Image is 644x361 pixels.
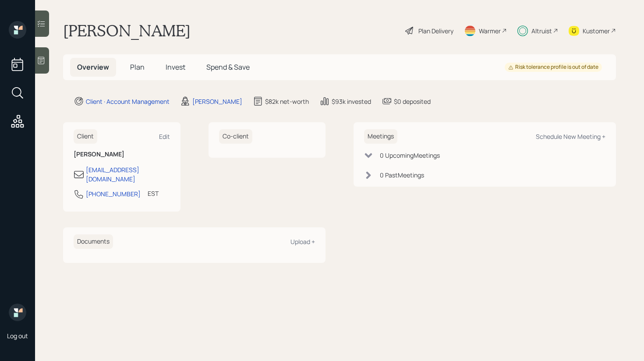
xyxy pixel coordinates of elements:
div: Warmer [479,26,501,35]
div: Edit [159,132,170,141]
span: Invest [166,62,185,72]
div: Log out [7,332,28,340]
div: [EMAIL_ADDRESS][DOMAIN_NAME] [86,165,170,184]
h6: Meetings [364,129,397,144]
h6: Documents [74,234,113,249]
div: Altruist [531,26,552,35]
img: retirable_logo.png [9,304,26,321]
h6: [PERSON_NAME] [74,151,170,158]
div: Kustomer [583,26,610,35]
div: 0 Past Meeting s [380,170,424,180]
div: [PERSON_NAME] [192,97,242,106]
div: $0 deposited [394,97,431,106]
h6: Client [74,129,97,144]
div: $82k net-worth [265,97,309,106]
div: Client · Account Management [86,97,170,106]
span: Spend & Save [206,62,250,72]
div: Upload + [290,237,315,246]
div: Plan Delivery [418,26,453,35]
div: Schedule New Meeting + [536,132,605,141]
div: EST [148,189,159,198]
div: Risk tolerance profile is out of date [508,64,598,71]
div: 0 Upcoming Meeting s [380,151,440,160]
h1: [PERSON_NAME] [63,21,191,40]
div: [PHONE_NUMBER] [86,189,141,198]
div: $93k invested [332,97,371,106]
span: Overview [77,62,109,72]
h6: Co-client [219,129,252,144]
span: Plan [130,62,145,72]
